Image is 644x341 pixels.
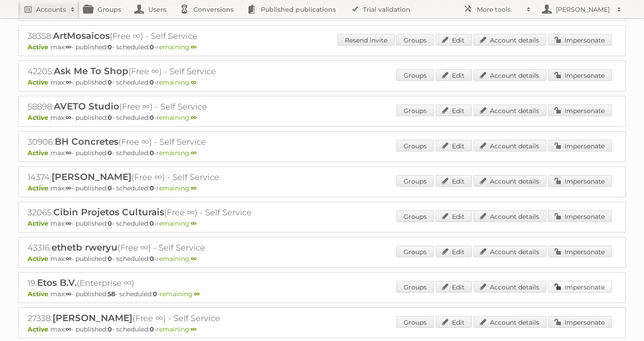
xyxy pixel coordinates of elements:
h2: [PERSON_NAME] [554,5,612,14]
a: Account details [474,281,546,293]
h2: 14374: (Free ∞) - Self Service [28,171,344,183]
a: Account details [474,210,546,222]
h2: 19: (Enterprise ∞) [28,277,344,289]
a: Groups [396,281,434,293]
h2: 27338: (Free ∞) - Self Service [28,313,344,324]
a: Impersonate [548,69,612,81]
a: Account details [474,246,546,257]
strong: ∞ [66,219,71,227]
strong: ∞ [66,114,71,122]
a: Edit [436,104,472,116]
span: ArtMosaicos [53,30,110,41]
span: Active [28,43,51,51]
strong: ∞ [191,149,197,157]
span: Active [28,149,51,157]
a: Account details [474,316,546,328]
a: Impersonate [548,316,612,328]
a: Edit [436,316,472,328]
strong: 0 [108,78,112,86]
strong: ∞ [191,184,197,192]
a: Account details [474,34,546,46]
strong: ∞ [191,114,197,122]
strong: 0 [150,219,154,227]
strong: ∞ [194,290,200,298]
strong: 58 [108,290,115,298]
span: remaining: [156,255,197,263]
span: remaining: [156,184,197,192]
p: max: - published: - scheduled: - [28,255,616,263]
a: Account details [474,69,546,81]
span: Ask Me To Shop [54,66,128,76]
strong: ∞ [191,219,197,227]
a: Edit [436,69,472,81]
a: Impersonate [548,140,612,152]
a: Edit [436,246,472,257]
a: Impersonate [548,210,612,222]
p: max: - published: - scheduled: - [28,184,616,192]
a: Edit [436,34,472,46]
h2: 30906: (Free ∞) - Self Service [28,136,344,148]
span: Active [28,219,51,227]
strong: 0 [108,114,112,122]
span: Active [28,114,51,122]
strong: 0 [150,325,154,333]
strong: 0 [108,255,112,263]
p: max: - published: - scheduled: - [28,325,616,333]
a: Groups [396,69,434,81]
span: remaining: [156,149,197,157]
a: Groups [396,140,434,152]
a: Account details [474,104,546,116]
a: Groups [396,316,434,328]
strong: 0 [150,43,154,51]
a: Groups [396,34,434,46]
span: Active [28,255,51,263]
strong: ∞ [66,43,71,51]
a: Groups [396,175,434,187]
a: Edit [436,140,472,152]
span: remaining: [160,290,200,298]
strong: 0 [108,184,112,192]
a: Resend invite [338,34,395,46]
strong: ∞ [66,290,71,298]
span: remaining: [156,43,197,51]
a: Groups [396,104,434,116]
p: max: - published: - scheduled: - [28,219,616,227]
p: max: - published: - scheduled: - [28,78,616,86]
span: Cibin Projetos Culturais [53,207,164,218]
p: max: - published: - scheduled: - [28,290,616,298]
span: ethetb rweryu [52,242,118,253]
strong: ∞ [66,184,71,192]
a: Account details [474,140,546,152]
strong: ∞ [66,78,71,86]
a: Impersonate [548,104,612,116]
a: Impersonate [548,175,612,187]
a: Impersonate [548,281,612,293]
h2: 43316: (Free ∞) - Self Service [28,242,344,254]
h2: More tools [477,5,522,14]
strong: 0 [108,325,112,333]
span: Active [28,184,51,192]
a: Edit [436,210,472,222]
strong: 0 [150,184,154,192]
h2: 42205: (Free ∞) - Self Service [28,66,344,77]
span: Active [28,290,51,298]
h2: Accounts [36,5,66,14]
strong: ∞ [191,78,197,86]
a: Edit [436,175,472,187]
strong: ∞ [66,149,71,157]
strong: 0 [150,78,154,86]
span: [PERSON_NAME] [52,171,132,182]
span: remaining: [156,114,197,122]
span: remaining: [156,78,197,86]
p: max: - published: - scheduled: - [28,114,616,122]
strong: 0 [108,43,112,51]
strong: 0 [108,219,112,227]
strong: 0 [108,149,112,157]
a: Groups [396,210,434,222]
strong: 0 [153,290,157,298]
strong: ∞ [191,255,197,263]
h2: 58898: (Free ∞) - Self Service [28,101,344,113]
span: Etos B.V. [37,277,77,288]
strong: 0 [150,255,154,263]
span: remaining: [156,325,197,333]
